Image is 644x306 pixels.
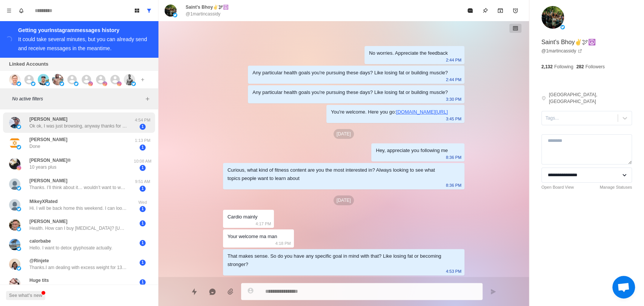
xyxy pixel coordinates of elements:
[446,115,461,123] p: 3:45 PM
[140,124,146,130] span: 1
[541,38,596,47] p: Saint's Bhoy✌️🕊☮️
[138,75,147,84] button: Add account
[17,125,21,129] img: picture
[612,276,635,298] div: Open chat
[227,232,277,241] div: Your welcome ma man
[103,81,107,86] img: picture
[17,166,21,170] img: picture
[252,69,448,77] div: Any particular health goals you're pursuing these days? Like losing fat or building muscle?
[9,158,20,169] img: picture
[29,177,68,184] p: [PERSON_NAME]
[227,213,257,221] div: Cardio mainly
[60,81,64,86] img: picture
[478,3,493,18] button: Pin
[140,260,146,266] span: 1
[133,199,152,206] p: Wed
[17,207,21,211] img: picture
[143,94,152,103] button: Add filters
[9,117,20,128] img: picture
[331,108,448,116] div: You're welcome. Here you go:
[9,137,20,149] img: picture
[186,11,220,17] p: @1martincassidy
[29,157,71,164] p: [PERSON_NAME]®
[12,95,143,102] p: No active filters
[29,184,128,191] p: Thanks. I’ll think about it… wouldn’t want to waste your time. I’m likely not solvable. I’m intel...
[9,199,20,211] img: picture
[140,279,146,285] span: 1
[227,252,448,269] div: That makes sense. So do you have any specific goal in mind with that? Like losing fat or becoming...
[369,49,448,57] div: No worries. Appreciate the feedback
[252,88,448,97] div: Any particular health goals you're pursuing these days? Like losing fat or building muscle?
[131,81,136,86] img: picture
[227,166,448,183] div: Curious, what kind of fitness content are you the most interested in? Always looking to see what ...
[186,4,229,11] p: Saint's Bhoy✌️🕊☮️
[15,5,27,17] button: Notifications
[255,220,271,228] p: 4:17 PM
[29,205,128,212] p: Hi. I will be back home this weekend. I can look at your calendar then. Thanks
[9,178,20,190] img: picture
[29,238,51,244] p: calorbabe
[17,186,21,191] img: picture
[376,146,448,155] div: Hey, appreciate you following me
[585,63,604,70] p: Followers
[554,63,573,70] p: Following
[45,81,50,86] img: picture
[88,81,93,86] img: picture
[334,129,354,139] p: [DATE]
[17,145,21,149] img: picture
[140,165,146,171] span: 1
[187,284,202,299] button: Quick replies
[133,178,152,185] p: 9:51 AM
[486,284,501,299] button: Send message
[541,6,564,29] img: picture
[52,74,63,85] img: picture
[140,206,146,212] span: 1
[173,13,177,17] img: picture
[446,56,461,64] p: 2:44 PM
[164,5,177,17] img: picture
[17,81,21,86] img: picture
[38,74,49,85] img: picture
[275,239,291,248] p: 4:18 PM
[446,181,461,189] p: 8:36 PM
[549,91,632,105] p: [GEOGRAPHIC_DATA], [GEOGRAPHIC_DATA]
[493,3,508,18] button: Archive
[140,145,146,151] span: 1
[29,284,128,291] p: [URL][DOMAIN_NAME] It's got hot girls from all over the world! Stay online to receive video call ...
[31,81,35,86] img: picture
[396,109,448,115] a: [DOMAIN_NAME][URL]
[541,184,574,191] a: Open Board View
[576,63,584,70] p: 282
[446,95,461,103] p: 3:30 PM
[463,3,478,18] button: Mark as read
[6,291,45,300] button: See what's new
[223,284,238,299] button: Add media
[29,123,128,129] p: Ok ok, I was just browsing, anyway thanks for the offer (repeated) . You were asking what kind of...
[541,63,553,70] p: 2,132
[17,227,21,231] img: picture
[599,184,632,191] a: Manage Statuses
[143,5,155,17] button: Show all conversations
[18,36,147,51] div: It could take several minutes, but you can already send and receive messages in the meantime.
[3,5,15,17] button: Menu
[17,266,21,271] img: picture
[131,5,143,17] button: Board View
[29,218,68,225] p: [PERSON_NAME]
[133,158,152,165] p: 10:08 AM
[29,198,58,205] p: MikeyXRated
[140,240,146,246] span: 1
[9,258,20,270] img: picture
[117,81,121,86] img: picture
[29,264,128,271] p: Thanks.I am dealing with excess weight for 13 years. I want a sustainable permanent way of losing...
[124,74,135,85] img: picture
[334,195,354,205] p: [DATE]
[9,219,20,231] img: picture
[29,164,56,171] p: 10 years plus
[133,137,152,144] p: 1:13 PM
[29,116,68,123] p: [PERSON_NAME]
[29,277,49,284] p: Huge tits
[140,186,146,192] span: 1
[133,117,152,123] p: 4:54 PM
[29,143,40,150] p: Done
[18,26,149,35] div: Getting your Instagram messages history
